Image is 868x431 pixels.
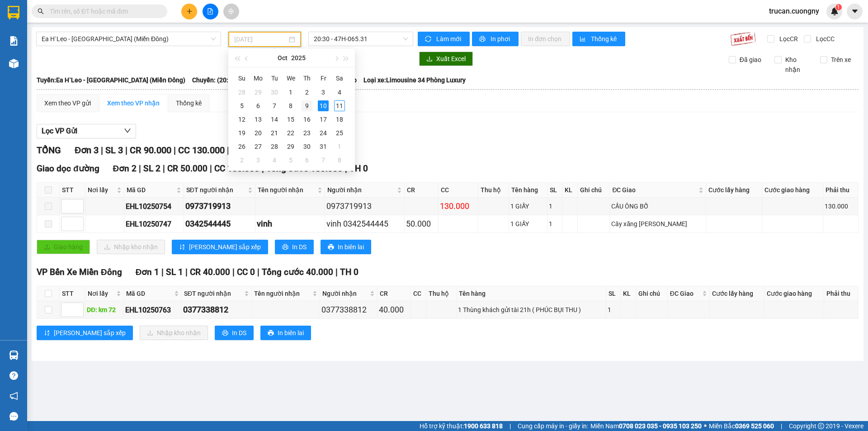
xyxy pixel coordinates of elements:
div: 12 [236,114,247,125]
div: 20 [253,128,264,138]
input: 10/10/2025 [234,34,287,44]
td: 2025-11-02 [234,153,250,167]
span: 20:30 - 47H-065.31 [314,32,408,46]
span: printer [268,330,274,337]
td: EHL10250763 [124,301,182,319]
th: We [283,71,299,85]
div: 1 [608,305,619,315]
td: 2025-10-23 [299,126,315,140]
span: Trên xe [827,55,854,65]
th: Mo [250,71,266,85]
span: In biên lai [278,328,304,338]
div: 26 [236,141,247,152]
div: 21 [269,128,280,138]
div: CẦU ÔNG BỐ [611,201,704,211]
div: 16 [302,114,312,125]
span: file-add [207,8,213,14]
span: CR 90.000 [130,145,171,156]
span: Lọc CR [776,34,799,44]
td: 2025-10-11 [331,99,348,113]
strong: 0708 023 035 - 0935 103 250 [619,422,702,430]
b: Tuyến: Ea H`Leo - [GEOGRAPHIC_DATA] (Miền Đông) [37,76,185,84]
button: printerIn biên lai [321,240,371,254]
div: 14 [269,114,280,125]
span: Giao dọc đường [37,163,99,174]
td: 2025-10-28 [266,140,283,153]
button: caret-down [847,4,863,19]
span: Loại xe: Limousine 34 Phòng Luxury [363,75,466,85]
div: 4 [269,155,280,166]
div: 0377338812 [183,303,250,316]
div: 4 [334,87,345,98]
div: 25 [334,128,345,138]
td: 2025-10-03 [315,85,331,99]
span: Lọc CC [812,34,836,44]
span: Mã GD [127,185,174,195]
div: 0377338812 [321,303,376,316]
span: ĐC Giao [670,289,700,298]
strong: 1900 633 818 [464,422,503,430]
th: SL [547,183,562,198]
span: SL 2 [143,163,160,174]
span: Nơi lấy [88,185,115,195]
span: SL 3 [105,145,123,156]
td: 2025-09-28 [234,85,250,99]
span: Tên người nhận [258,185,316,195]
span: printer [282,244,288,251]
th: Phải thu [823,183,859,198]
button: printerIn biên lai [260,326,311,340]
div: 10 [318,100,329,111]
span: Tên người nhận [254,289,311,298]
div: EHL10250754 [126,201,182,212]
button: In đơn chọn [521,32,570,46]
img: warehouse-icon [9,59,19,68]
span: | [335,267,338,277]
button: Lọc VP Gửi [37,124,136,138]
span: | [161,267,164,277]
div: 24 [318,128,329,138]
td: 2025-11-04 [266,153,283,167]
th: Sa [331,71,348,85]
span: In phơi [491,34,511,44]
span: plus [186,8,193,14]
img: 9k= [730,32,756,46]
div: 6 [302,155,312,166]
span: TH 0 [340,267,359,277]
span: CC 0 [237,267,255,277]
img: solution-icon [9,36,19,46]
th: STT [60,183,85,198]
span: Người nhận [327,185,395,195]
td: 2025-11-01 [331,140,348,153]
div: 19 [236,128,247,138]
div: 50.000 [406,218,437,230]
div: 9 [302,100,312,111]
span: Đơn 1 [136,267,160,277]
button: downloadNhập kho nhận [97,240,165,254]
span: In DS [232,328,246,338]
td: EHL10250754 [124,198,184,215]
td: 2025-10-30 [299,140,315,153]
td: 2025-10-07 [266,99,283,113]
span: Tổng cước 40.000 [262,267,333,277]
div: 7 [269,100,280,111]
td: 2025-11-05 [283,153,299,167]
span: In DS [292,242,307,252]
button: downloadXuất Excel [419,52,473,66]
div: 130.000 [825,201,857,211]
span: Mã GD [126,289,172,298]
div: 22 [285,128,296,138]
span: Nơi lấy [88,289,114,298]
button: file-add [203,4,218,19]
span: Đơn 2 [113,163,137,174]
span: CR 40.000 [190,267,230,277]
span: Đã giao [736,55,765,65]
td: 2025-10-16 [299,113,315,126]
th: CC [411,286,426,301]
div: Xem theo VP nhận [107,98,160,108]
td: 2025-11-08 [331,153,348,167]
div: EHL10250763 [125,304,180,316]
span: | [174,145,176,156]
span: 1 [837,4,840,10]
td: 2025-10-04 [331,85,348,99]
span: CC 130.000 [214,163,259,174]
